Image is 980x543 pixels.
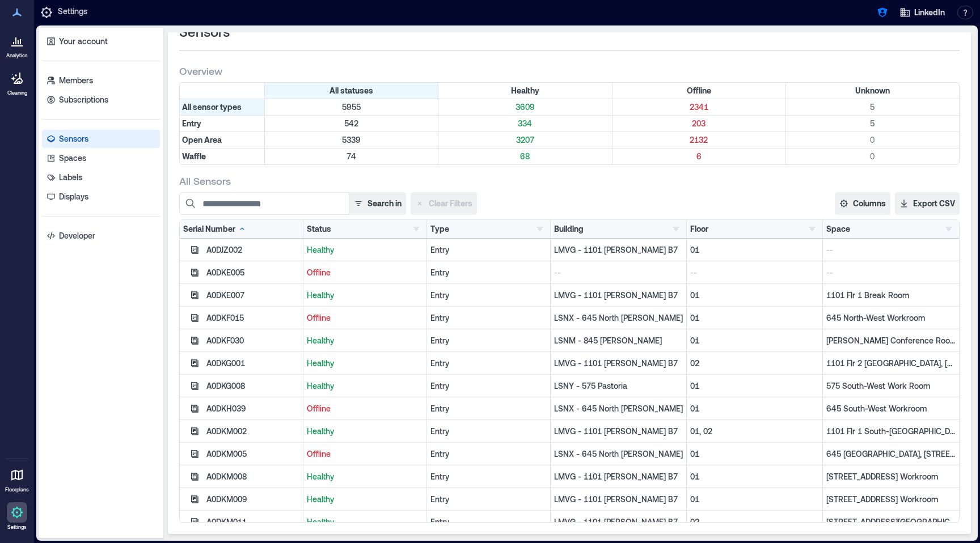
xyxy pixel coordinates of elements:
a: Developer [42,227,160,245]
a: Your account [42,32,160,50]
p: 5 [788,101,957,113]
p: Settings [58,6,87,19]
div: Filter by Type: Waffle [180,149,265,164]
a: Displays [42,188,160,206]
p: 02 [690,516,819,528]
p: 542 [267,118,436,129]
p: 3207 [441,134,609,146]
button: Search in [349,192,406,215]
div: A0DKM011 [206,516,299,528]
p: -- [826,267,956,278]
span: LinkedIn [914,7,945,18]
div: Filter by Type: Entry [180,116,265,131]
p: 01 [690,244,819,256]
p: -- [690,267,819,278]
div: A0DKM005 [206,448,299,460]
p: 645 [GEOGRAPHIC_DATA], [STREET_ADDRESS] Workroom [826,448,956,460]
div: Entry [430,244,547,256]
p: [STREET_ADDRESS] Workroom [826,494,956,505]
div: Entry [430,358,547,369]
p: Healthy [307,471,423,482]
div: A0DKH039 [206,403,299,414]
p: Healthy [307,516,423,528]
div: All statuses [265,83,438,99]
p: 0 [788,134,957,146]
p: [PERSON_NAME] Conference Room [826,335,956,346]
div: A0DKE005 [206,267,299,278]
p: Offline [307,312,423,324]
p: Offline [307,267,423,278]
div: Entry [430,426,547,437]
p: Healthy [307,335,423,346]
p: 01 [690,380,819,392]
p: -- [826,244,956,256]
p: 01 [690,403,819,414]
div: Status [307,223,331,235]
div: Filter by Type: Open Area [180,132,265,148]
div: Entry [430,448,547,460]
button: Clear Filters [411,192,477,215]
p: Offline [307,448,423,460]
div: Filter by Type: Entry & Status: Offline [612,116,786,131]
div: Filter by Status: Healthy [438,83,612,99]
button: Columns [835,192,890,215]
p: 575 South-West Work Room [826,380,956,392]
p: Healthy [307,494,423,505]
p: Healthy [307,426,423,437]
div: Filter by Type: Open Area & Status: Healthy [438,132,612,148]
p: Settings [7,524,27,531]
div: Serial Number [183,223,247,235]
div: Filter by Type: Waffle & Status: Offline [612,149,786,164]
a: Members [42,71,160,90]
p: 01 [690,312,819,324]
a: Sensors [42,130,160,148]
p: Displays [59,191,88,202]
div: A0DKF030 [206,335,299,346]
div: A0DJZ002 [206,244,299,256]
p: 6 [615,151,783,162]
p: Healthy [307,380,423,392]
p: LSNX - 645 North [PERSON_NAME] [554,312,683,324]
p: LMVG - 1101 [PERSON_NAME] B7 [554,426,683,437]
p: 68 [441,151,609,162]
p: Healthy [307,244,423,256]
p: 1101 Flr 2 [GEOGRAPHIC_DATA], [GEOGRAPHIC_DATA] 2 South-[GEOGRAPHIC_DATA] [826,358,956,369]
div: Entry [430,494,547,505]
p: 02 [690,358,819,369]
p: 01 [690,335,819,346]
p: -- [554,267,683,278]
div: Entry [430,290,547,301]
div: Space [826,223,850,235]
p: 2341 [615,101,783,113]
a: Floorplans [2,461,32,497]
p: 1101 Flr 1 Break Room [826,290,956,301]
p: LMVG - 1101 [PERSON_NAME] B7 [554,290,683,301]
p: 01 [690,448,819,460]
p: 5339 [267,134,436,146]
p: 01, 02 [690,426,819,437]
p: Members [59,75,93,86]
div: Entry [430,403,547,414]
p: Healthy [307,358,423,369]
a: Labels [42,168,160,186]
p: LMVG - 1101 [PERSON_NAME] B7 [554,244,683,256]
div: Entry [430,471,547,482]
div: Filter by Status: Unknown [786,83,959,99]
div: A0DKG001 [206,358,299,369]
p: 5955 [267,101,436,113]
div: A0DKE007 [206,290,299,301]
div: Entry [430,312,547,324]
p: LSNX - 645 North [PERSON_NAME] [554,403,683,414]
p: Healthy [307,290,423,301]
p: [STREET_ADDRESS][GEOGRAPHIC_DATA] [826,516,956,528]
p: Spaces [59,152,86,164]
span: All Sensors [179,174,231,188]
p: Your account [59,36,108,47]
a: Settings [3,499,31,534]
div: Entry [430,380,547,392]
p: [STREET_ADDRESS] Workroom [826,471,956,482]
div: Filter by Type: Waffle & Status: Healthy [438,149,612,164]
div: A0DKM002 [206,426,299,437]
p: 1101 Flr 1 South-[GEOGRAPHIC_DATA], 1101 Flr 2 South-[GEOGRAPHIC_DATA] [826,426,956,437]
div: A0DKM008 [206,471,299,482]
